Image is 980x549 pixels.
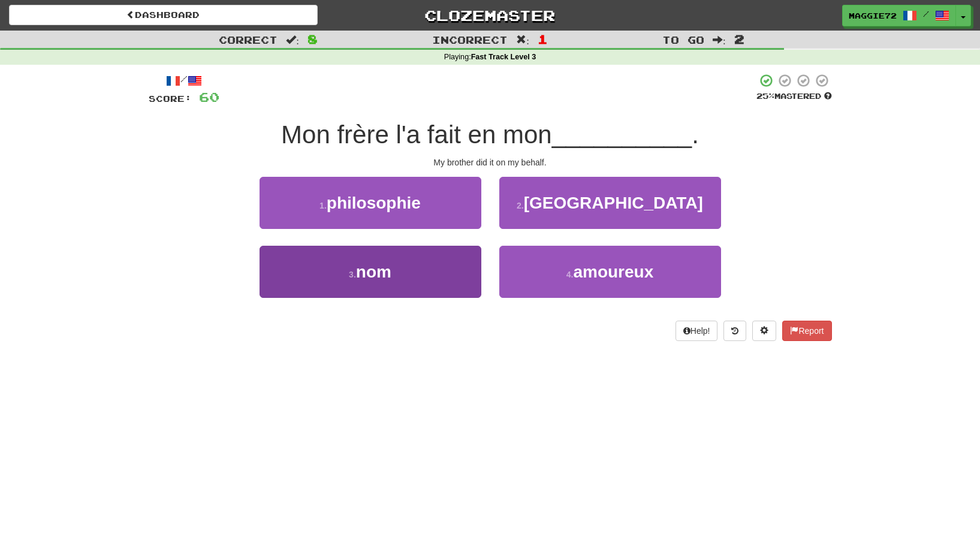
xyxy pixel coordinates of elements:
[676,321,718,341] button: Help!
[782,321,831,341] button: Report
[756,91,774,101] span: 25 %
[734,32,744,46] span: 2
[319,201,327,210] small: 1 .
[307,32,318,46] span: 8
[199,89,219,104] span: 60
[432,34,508,46] span: Incorrect
[516,35,529,45] span: :
[756,91,832,102] div: Mastered
[713,35,726,45] span: :
[327,194,421,212] span: philosophie
[260,177,481,229] button: 1.philosophie
[538,32,548,46] span: 1
[662,34,704,46] span: To go
[923,10,929,18] span: /
[286,35,299,45] span: :
[552,120,692,149] span: __________
[471,53,536,61] strong: Fast Track Level 3
[573,263,653,281] span: amoureux
[849,10,897,21] span: Maggie72
[356,263,391,281] span: nom
[9,5,318,25] a: Dashboard
[692,120,699,149] span: .
[499,246,721,298] button: 4.amoureux
[566,270,574,279] small: 4 .
[149,156,832,168] div: My brother did it on my behalf.
[219,34,278,46] span: Correct
[723,321,746,341] button: Round history (alt+y)
[149,93,192,104] span: Score:
[349,270,356,279] small: 3 .
[517,201,524,210] small: 2 .
[524,194,703,212] span: [GEOGRAPHIC_DATA]
[499,177,721,229] button: 2.[GEOGRAPHIC_DATA]
[281,120,552,149] span: Mon frère l'a fait en mon
[336,5,644,26] a: Clozemaster
[149,73,219,88] div: /
[260,246,481,298] button: 3.nom
[842,5,956,26] a: Maggie72 /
